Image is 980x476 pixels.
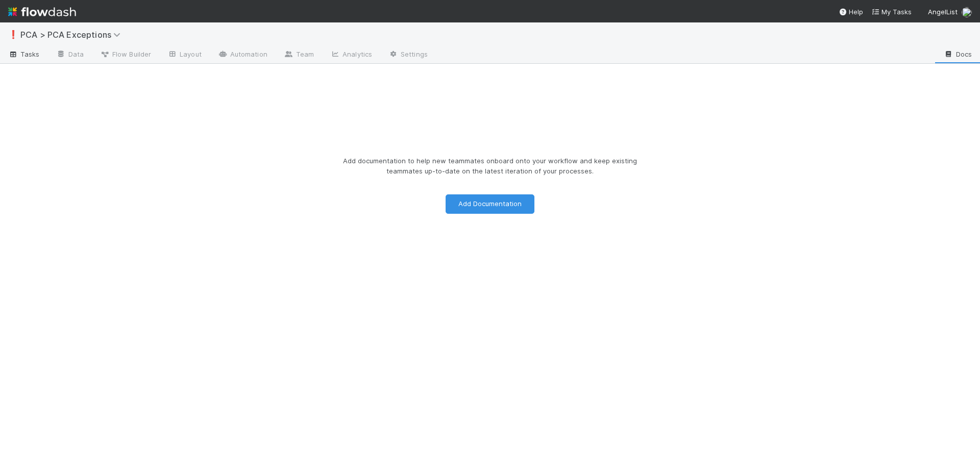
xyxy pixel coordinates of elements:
span: PCA > PCA Exceptions [20,30,126,40]
span: Tasks [8,49,40,59]
button: Add Documentation [446,194,534,214]
div: Help [839,7,863,17]
span: Flow Builder [100,49,151,59]
a: Layout [159,47,210,63]
a: Settings [380,47,436,63]
a: Docs [936,47,980,63]
p: Add documentation to help new teammates onboard onto your workflow and keep existing teammates up... [337,156,643,176]
span: ❗ [8,30,18,39]
span: AngelList [928,8,958,16]
a: My Tasks [871,7,912,17]
a: Automation [210,47,276,63]
img: avatar_d89a0a80-047e-40c9-bdc2-a2d44e645fd3.png [962,7,972,17]
a: Analytics [322,47,380,63]
span: My Tasks [871,8,912,16]
img: logo-inverted-e16ddd16eac7371096b0.svg [8,3,76,20]
a: Team [276,47,322,63]
a: Flow Builder [92,47,159,63]
a: Data [48,47,92,63]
